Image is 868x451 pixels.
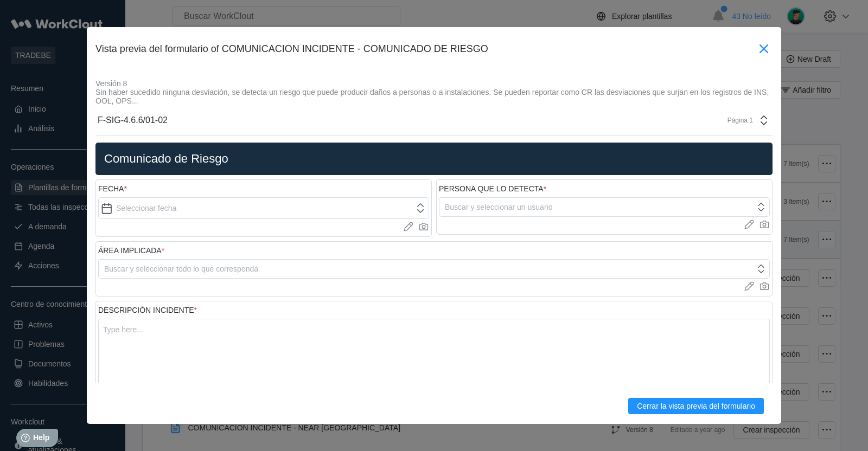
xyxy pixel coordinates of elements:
[95,43,755,55] div: Vista previa del formulario of COMUNICACION INCIDENTE - COMUNICADO DE RIESGO
[439,184,546,193] div: PERSONA QUE LO DETECTA
[95,88,773,105] div: Sin haber sucedido ninguna desviación, se detecta un riesgo que puede producir daños a personas o...
[628,398,764,414] button: Cerrar la vista previa del formulario
[95,79,773,88] div: Versión 8
[726,117,753,124] div: Página 1
[445,203,552,211] div: Buscar y seleccionar un usuario
[98,197,429,219] input: Seleccionar fecha
[100,151,768,166] h2: Comunicado de Riesgo
[98,115,168,125] div: F-SIG-4.6.6/01-02
[98,306,197,314] div: DESCRIPCIÓN INCIDENTE
[637,402,755,410] span: Cerrar la vista previa del formulario
[98,184,127,193] div: FECHA
[98,246,164,255] div: ÁREA IMPLICADA
[104,265,258,273] div: Buscar y seleccionar todo lo que corresponda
